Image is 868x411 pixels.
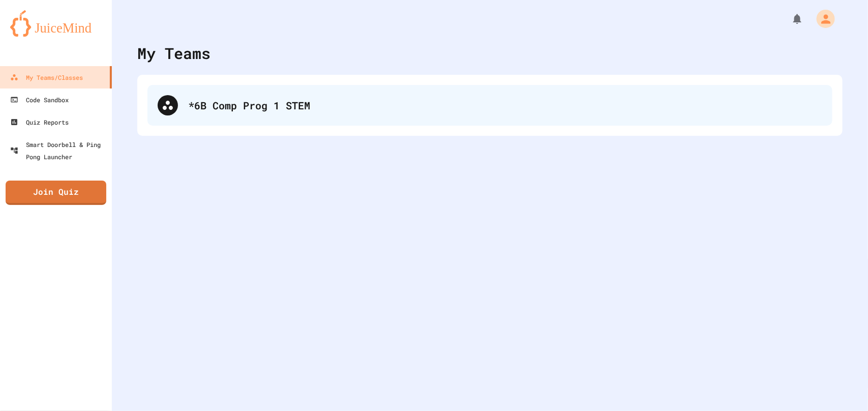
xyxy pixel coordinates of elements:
div: Smart Doorbell & Ping Pong Launcher [10,138,108,163]
div: My Notifications [772,10,806,27]
a: Join Quiz [6,181,106,205]
div: Code Sandbox [10,94,69,106]
img: logo-orange.svg [10,10,102,37]
div: *6B Comp Prog 1 STEM [188,98,822,113]
div: Quiz Reports [10,116,69,128]
div: *6B Comp Prog 1 STEM [147,85,832,126]
div: My Account [806,7,837,31]
div: My Teams/Classes [10,71,83,83]
div: My Teams [137,42,211,65]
